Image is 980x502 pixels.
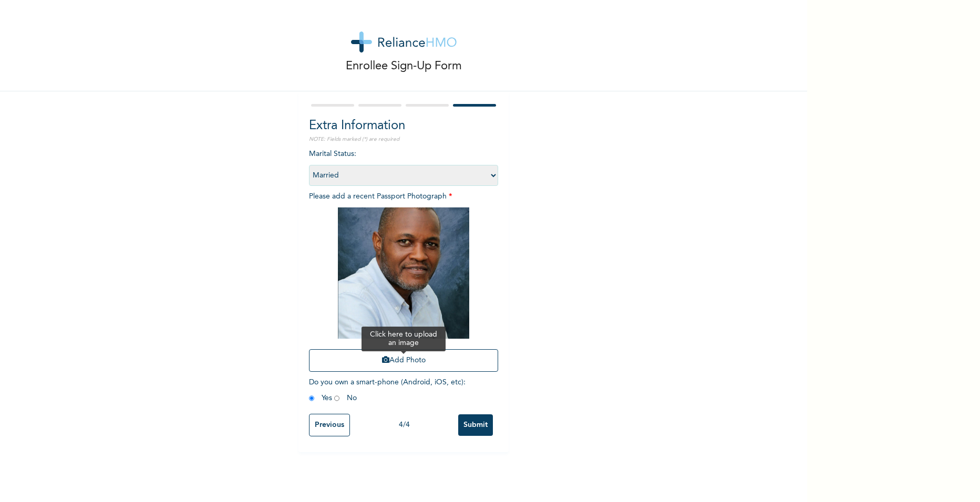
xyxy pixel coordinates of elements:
p: NOTE: Fields marked (*) are required [309,135,498,143]
span: Do you own a smart-phone (Android, iOS, etc) : Yes No [309,379,466,402]
img: Crop [338,207,469,339]
input: Previous [309,414,350,436]
h2: Extra Information [309,117,498,135]
img: logo [351,32,457,53]
span: Please add a recent Passport Photograph [309,193,498,377]
span: Marital Status : [309,150,498,179]
button: Add Photo [309,349,498,372]
input: Submit [458,414,493,436]
div: 4 / 4 [350,420,458,431]
p: Enrollee Sign-Up Form [346,58,462,75]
